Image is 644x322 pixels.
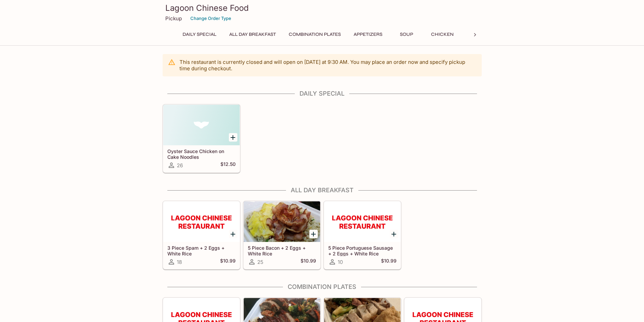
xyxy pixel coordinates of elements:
h5: 5 Piece Portuguese Sausage + 2 Eggs + White Rice [328,245,397,256]
a: 5 Piece Portuguese Sausage + 2 Eggs + White Rice10$10.99 [324,201,401,269]
button: Chicken [427,30,458,39]
h5: 3 Piece Spam + 2 Eggs + White Rice [167,245,236,256]
button: Add 5 Piece Bacon + 2 Eggs + White Rice [309,230,318,238]
button: Appetizers [350,30,386,39]
h5: $10.99 [301,258,316,266]
h5: 5 Piece Bacon + 2 Eggs + White Rice [248,245,316,256]
span: 25 [257,259,263,265]
h4: All Day Breakfast [163,187,482,194]
div: Oyster Sauce Chicken on Cake Noodles [163,105,240,145]
a: 3 Piece Spam + 2 Eggs + White Rice18$10.99 [163,201,240,269]
button: Add 5 Piece Portuguese Sausage + 2 Eggs + White Rice [390,230,398,238]
button: Change Order Type [187,13,234,24]
div: 5 Piece Bacon + 2 Eggs + White Rice [244,201,320,242]
p: Pickup [165,15,182,22]
span: 18 [177,259,182,265]
button: Add 3 Piece Spam + 2 Eggs + White Rice [229,230,237,238]
button: Add Oyster Sauce Chicken on Cake Noodles [229,133,237,142]
p: This restaurant is currently closed and will open on [DATE] at 9:30 AM . You may place an order n... [180,59,476,72]
a: Oyster Sauce Chicken on Cake Noodles26$12.50 [163,104,240,173]
h4: Daily Special [163,90,482,97]
div: 5 Piece Portuguese Sausage + 2 Eggs + White Rice [324,201,401,242]
span: 26 [177,162,183,169]
button: Combination Plates [285,30,344,39]
h3: Lagoon Chinese Food [165,3,479,13]
a: 5 Piece Bacon + 2 Eggs + White Rice25$10.99 [243,201,320,269]
button: Daily Special [179,30,220,39]
h5: $12.50 [220,161,236,169]
h4: Combination Plates [163,283,482,291]
span: 10 [338,259,343,265]
h5: Oyster Sauce Chicken on Cake Noodles [167,148,236,159]
h5: $10.99 [220,258,236,266]
button: All Day Breakfast [225,30,280,39]
button: Beef [463,30,494,39]
div: 3 Piece Spam + 2 Eggs + White Rice [163,201,240,242]
button: Soup [391,30,422,39]
h5: $10.99 [381,258,397,266]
